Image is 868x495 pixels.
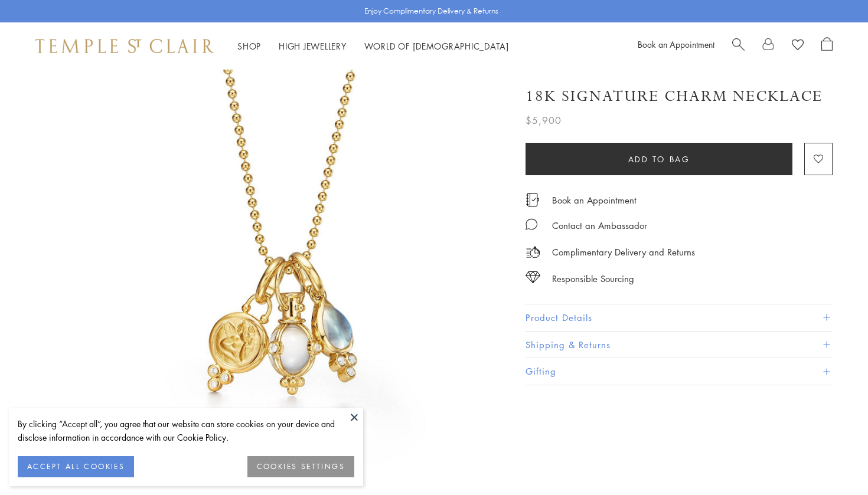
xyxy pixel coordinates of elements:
[526,113,562,128] span: $5,900
[237,39,509,54] nav: Main navigation
[552,218,647,233] div: Contact an Ambassador
[526,193,540,206] img: icon_appointment.svg
[526,218,537,230] img: MessageIcon-01_2.svg
[364,5,498,17] p: Enjoy Complimentary Delivery & Returns
[552,271,634,286] div: Responsible Sourcing
[279,40,347,52] a: High JewelleryHigh Jewellery
[552,194,637,206] a: Book an Appointment
[18,456,134,477] button: ACCEPT ALL COOKIES
[526,271,540,283] img: icon_sourcing.svg
[628,153,690,166] span: Add to bag
[247,456,354,477] button: COOKIES SETTINGS
[638,38,714,50] a: Book an Appointment
[552,245,695,260] p: Complimentary Delivery and Returns
[526,358,833,385] button: Gifting
[821,37,833,55] a: Open Shopping Bag
[526,304,833,331] button: Product Details
[237,40,261,52] a: ShopShop
[809,440,856,483] iframe: Gorgias live chat messenger
[526,86,823,107] h1: 18K Signature Charm Necklace
[364,40,509,52] a: World of [DEMOGRAPHIC_DATA]World of [DEMOGRAPHIC_DATA]
[18,417,354,444] div: By clicking “Accept all”, you agree that our website can store cookies on your device and disclos...
[526,245,540,260] img: icon_delivery.svg
[792,37,804,55] a: View Wishlist
[526,332,833,358] button: Shipping & Returns
[526,143,792,175] button: Add to bag
[732,37,745,55] a: Search
[35,39,214,53] img: Temple St. Clair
